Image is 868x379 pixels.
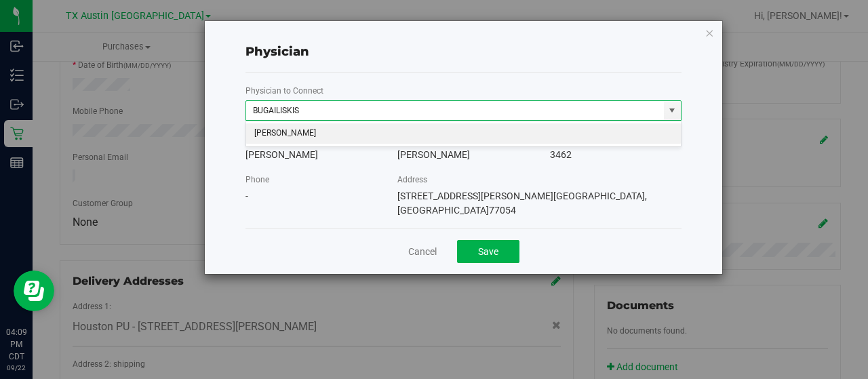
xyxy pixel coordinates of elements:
[550,148,682,162] div: 3462
[14,271,54,311] iframe: Resource center
[553,191,645,201] span: [GEOGRAPHIC_DATA]
[645,191,647,201] span: ,
[245,85,323,97] label: Physician to Connect
[489,205,516,216] span: 77054
[397,191,553,201] span: [STREET_ADDRESS][PERSON_NAME]
[397,174,427,186] label: Address
[245,189,377,203] div: -
[397,148,529,162] div: [PERSON_NAME]
[246,101,664,120] input: Search physician name
[245,174,269,186] label: Phone
[246,123,682,144] li: [PERSON_NAME]
[245,148,377,162] div: [PERSON_NAME]
[245,44,309,59] span: Physician
[408,245,437,259] a: Cancel
[664,101,681,120] span: select
[457,240,519,263] button: Save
